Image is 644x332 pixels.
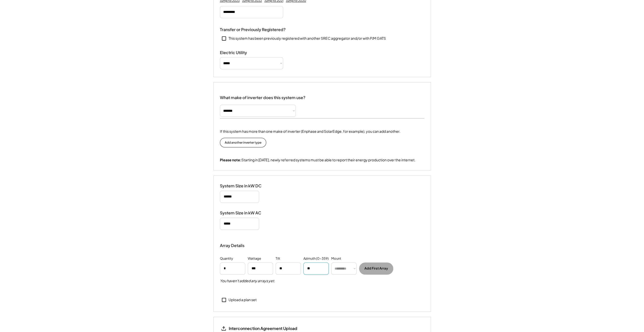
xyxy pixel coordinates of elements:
h5: You haven't added any arrays yet. [220,278,275,283]
div: System Size in kW DC [220,183,271,189]
button: Add First Array [359,262,393,275]
strong: Please note: [220,158,241,162]
div: Upload a plan set [228,297,257,302]
div: What make of inverter does this system use? [220,90,305,101]
div: Array Details [220,242,245,249]
div: Mount [331,256,341,261]
div: Interconnection Agreement Upload [229,326,297,331]
div: Transfer or Previously Registered? [220,27,286,32]
button: Add another inverter type [220,138,266,147]
div: Quantity [220,256,233,261]
div: Wattage [248,256,261,261]
div: Tilt [276,256,280,261]
div: Starting in [DATE], newly referred systems must be able to report their energy production over th... [220,158,416,163]
div: Azimuth (0-359) [303,256,329,261]
div: This system has been previously registered with another SREC aggregator and/or with PJM GATS [228,36,386,41]
div: System Size in kW AC [220,210,271,216]
div: Electric Utility [220,50,271,55]
div: If this system has more than one make of inverter (Enphase and SolarEdge, for example), you can a... [220,129,400,134]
